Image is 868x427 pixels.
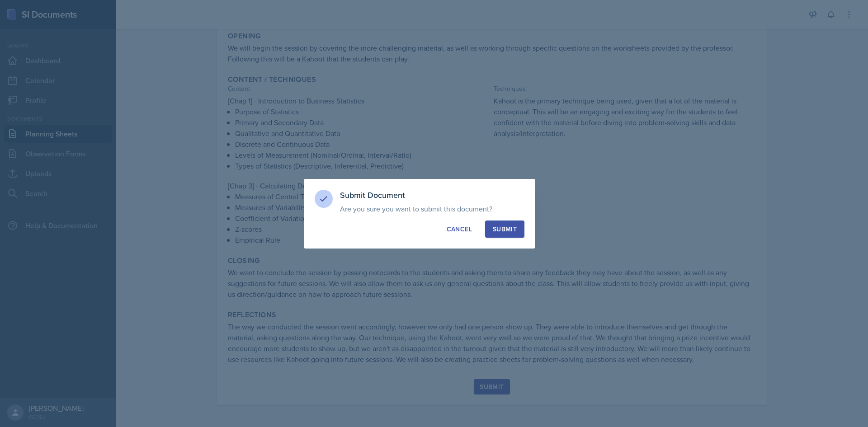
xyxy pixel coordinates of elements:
[447,225,472,234] div: Cancel
[340,204,524,213] p: Are you sure you want to submit this document?
[340,190,524,201] h3: Submit Document
[493,225,517,234] div: Submit
[485,221,524,238] button: Submit
[439,221,480,238] button: Cancel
